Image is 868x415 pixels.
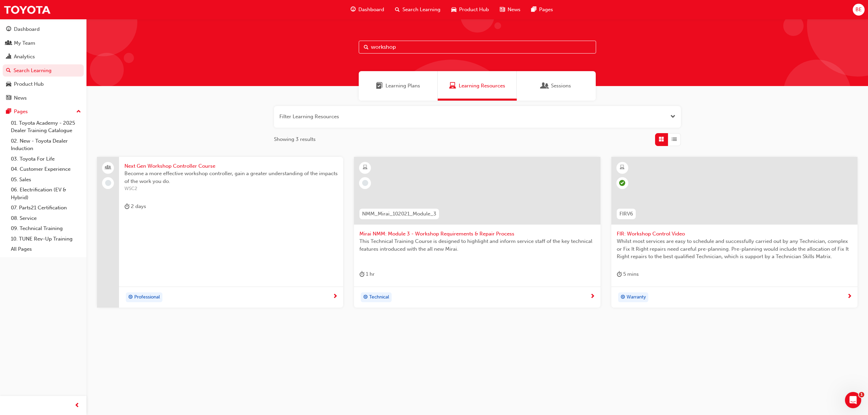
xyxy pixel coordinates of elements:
[3,78,84,90] a: Product Hub
[351,5,356,14] span: guage-icon
[3,105,84,118] button: Pages
[362,210,436,218] span: NMM_Mirai_102021_Module_3
[124,185,338,193] span: WSC2
[106,163,111,172] span: people-icon
[333,294,338,300] span: next-icon
[531,5,536,14] span: pages-icon
[390,3,446,17] a: search-iconSearch Learning
[6,109,11,115] span: pages-icon
[551,82,571,90] span: Sessions
[500,5,505,14] span: news-icon
[359,71,438,101] a: Learning PlansLearning Plans
[362,180,368,186] span: learningRecordVerb_NONE-icon
[6,68,11,74] span: search-icon
[369,293,389,301] span: Technical
[3,64,84,77] a: Search Learning
[3,50,84,63] a: Analytics
[128,293,133,302] span: target-icon
[105,180,111,186] span: learningRecordVerb_NONE-icon
[627,293,646,301] span: Warranty
[590,294,595,300] span: next-icon
[3,22,84,105] button: DashboardMy TeamAnalyticsSearch LearningProduct HubNews
[617,270,622,278] span: duration-icon
[619,210,633,218] span: FIRV6
[619,180,625,186] span: learningRecordVerb_COMPLETE-icon
[446,3,494,17] a: car-iconProduct Hub
[376,82,383,90] span: Learning Plans
[358,6,384,14] span: Dashboard
[845,392,861,408] iframe: Intercom live chat
[14,80,44,88] div: Product Hub
[14,53,35,61] div: Analytics
[8,174,84,185] a: 05. Sales
[670,113,675,121] button: Open the filter
[611,157,857,308] a: FIRV6FIR: Workshop Control VideoWhilst most services are easy to schedule and successfully carrie...
[855,6,862,14] span: BE
[847,294,852,300] span: next-icon
[359,230,595,238] span: Mirai NMM: Module 3 - Workshop Requirements & Repair Process
[617,270,639,278] div: 5 mins
[8,203,84,213] a: 07. Parts21 Certification
[539,6,553,14] span: Pages
[14,25,40,33] div: Dashboard
[386,82,420,90] span: Learning Plans
[494,3,526,17] a: news-iconNews
[274,136,316,143] span: Showing 3 results
[8,223,84,234] a: 09. Technical Training
[402,6,440,14] span: Search Learning
[124,202,130,211] span: duration-icon
[8,154,84,164] a: 03. Toyota For Life
[438,71,517,101] a: Learning ResourcesLearning Resources
[134,293,160,301] span: Professional
[6,26,11,33] span: guage-icon
[620,293,625,302] span: target-icon
[124,162,338,170] span: Next Gen Workshop Controller Course
[672,136,677,143] span: List
[359,270,364,278] span: duration-icon
[526,3,558,17] a: pages-iconPages
[363,293,368,302] span: target-icon
[6,95,11,101] span: news-icon
[859,392,864,397] span: 1
[8,234,84,244] a: 10. TUNE Rev-Up Training
[508,6,520,14] span: News
[617,237,852,261] span: Whilst most services are easy to schedule and successfully carried out by any Technician, complex...
[459,6,489,14] span: Product Hub
[14,94,27,102] div: News
[364,43,369,51] span: Search
[124,170,338,185] span: Become a more effective workshop controller, gain a greater understanding of the impacts of the w...
[124,202,146,211] div: 2 days
[6,40,11,46] span: people-icon
[14,39,35,47] div: My Team
[620,163,625,172] span: learningResourceType_ELEARNING-icon
[3,23,84,36] a: Dashboard
[8,136,84,154] a: 02. New - Toyota Dealer Induction
[14,108,28,116] div: Pages
[659,136,664,143] span: Grid
[345,3,390,17] a: guage-iconDashboard
[459,82,505,90] span: Learning Resources
[8,244,84,254] a: All Pages
[359,41,596,54] input: Search...
[8,164,84,174] a: 04. Customer Experience
[3,92,84,104] a: News
[359,237,595,253] span: This Technical Training Course is designed to highlight and inform service staff of the key techn...
[395,5,400,14] span: search-icon
[97,157,343,308] a: Next Gen Workshop Controller CourseBecome a more effective workshop controller, gain a greater un...
[3,37,84,49] a: My Team
[541,82,548,90] span: Sessions
[6,81,11,87] span: car-icon
[3,2,51,17] img: Trak
[517,71,596,101] a: SessionsSessions
[449,82,456,90] span: Learning Resources
[451,5,456,14] span: car-icon
[853,4,865,16] button: BE
[75,401,80,410] span: prev-icon
[6,54,11,60] span: chart-icon
[354,157,600,308] a: NMM_Mirai_102021_Module_3Mirai NMM: Module 3 - Workshop Requirements & Repair ProcessThis Technic...
[8,118,84,136] a: 01. Toyota Academy - 2025 Dealer Training Catalogue
[359,270,375,278] div: 1 hr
